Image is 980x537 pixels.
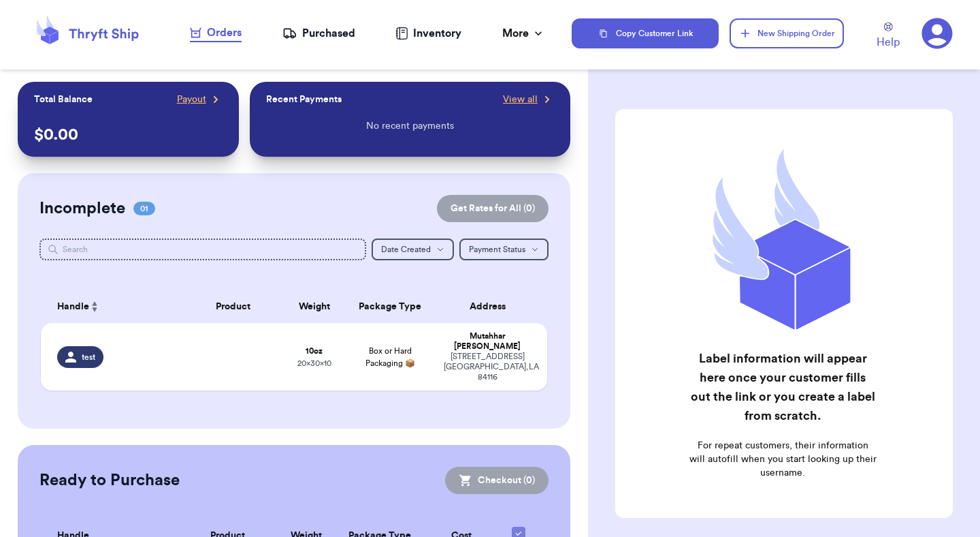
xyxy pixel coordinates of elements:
[306,347,323,355] strong: 10 oz
[572,18,719,48] button: Copy Customer Link
[177,93,206,106] span: Payout
[39,198,125,219] h2: Incomplete
[133,202,155,215] span: 01
[177,93,223,106] a: Payout
[372,239,454,260] button: Date Created
[436,290,547,323] th: Address
[344,290,436,323] th: Package Type
[190,25,242,41] div: Orders
[381,245,431,254] span: Date Created
[503,93,554,106] a: View all
[57,300,89,314] span: Handle
[89,298,100,315] button: Sort ascending
[39,470,180,491] h2: Ready to Purchase
[39,239,366,260] input: Search
[502,25,545,42] div: More
[34,124,223,146] p: $ 0.00
[395,25,461,42] a: Inventory
[689,439,877,480] p: For repeat customers, their information will autofill when you start looking up their username.
[266,93,342,106] p: Recent Payments
[34,93,93,106] p: Total Balance
[469,245,525,254] span: Payment Status
[437,195,549,222] button: Get Rates for All (0)
[444,331,531,352] div: Mutahhar [PERSON_NAME]
[459,239,549,260] button: Payment Status
[877,34,900,50] span: Help
[82,352,95,363] span: test
[445,467,549,494] button: Checkout (0)
[689,349,877,425] h2: Label information will appear here once your customer fills out the link or you create a label fr...
[297,359,331,367] span: 20 x 30 x 10
[190,25,242,42] a: Orders
[730,18,844,48] button: New Shipping Order
[444,352,531,382] div: [STREET_ADDRESS] [GEOGRAPHIC_DATA] , LA 84116
[365,347,415,367] span: Box or Hard Packaging 📦
[182,290,284,323] th: Product
[282,25,355,42] a: Purchased
[366,119,454,133] p: No recent payments
[284,290,344,323] th: Weight
[877,22,900,50] a: Help
[503,93,538,106] span: View all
